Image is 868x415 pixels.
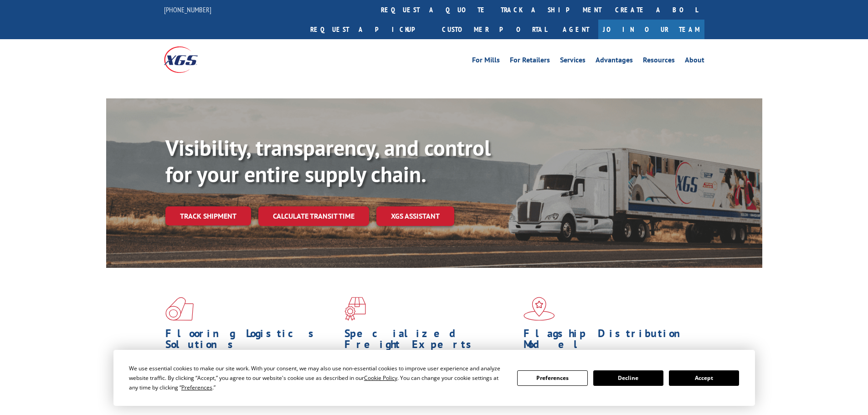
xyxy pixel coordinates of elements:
[165,328,338,354] h1: Flooring Logistics Solutions
[510,56,550,67] a: For Retailers
[524,328,696,354] h1: Flagship Distribution Model
[554,20,598,39] a: Agent
[524,297,555,321] img: xgs-icon-flagship-distribution-model-red
[517,370,587,386] button: Preferences
[113,350,755,406] div: Cookie Consent Prompt
[303,20,435,39] a: Request a pickup
[596,56,633,67] a: Advantages
[435,20,554,39] a: Customer Portal
[593,370,663,386] button: Decline
[643,56,675,67] a: Resources
[344,297,366,321] img: xgs-icon-focused-on-flooring-red
[258,206,369,226] a: Calculate transit time
[472,56,500,67] a: For Mills
[165,206,251,225] a: Track shipment
[165,297,194,321] img: xgs-icon-total-supply-chain-intelligence-red
[560,56,586,67] a: Services
[598,20,704,39] a: Join Our Team
[181,384,212,391] span: Preferences
[344,328,517,354] h1: Specialized Freight Experts
[129,364,506,392] div: We use essential cookies to make our site work. With your consent, we may also use non-essential ...
[685,56,704,67] a: About
[376,206,454,226] a: XGS ASSISTANT
[165,133,491,188] b: Visibility, transparency, and control for your entire supply chain.
[364,374,397,382] span: Cookie Policy
[164,5,211,14] a: [PHONE_NUMBER]
[669,370,739,386] button: Accept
